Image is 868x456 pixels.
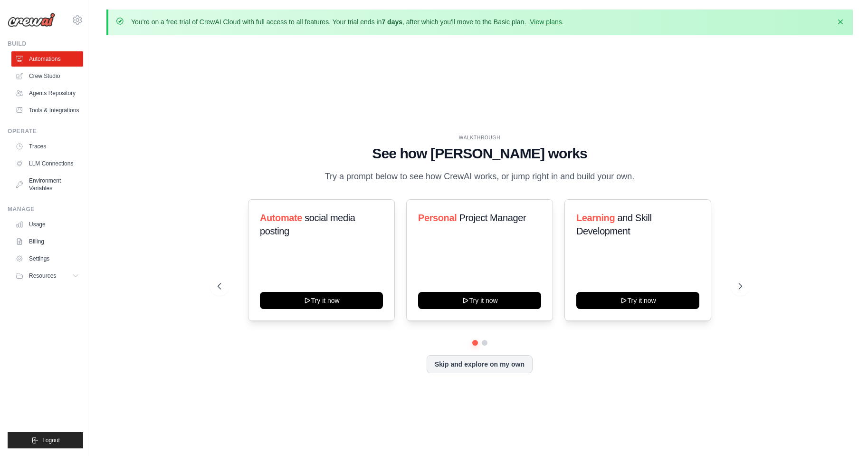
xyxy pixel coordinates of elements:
div: Operate [8,127,83,135]
span: Automate [260,213,302,223]
a: LLM Connections [11,156,83,171]
button: Logout [8,432,83,448]
a: Settings [11,251,83,266]
a: Environment Variables [11,173,83,196]
button: Skip and explore on my own [427,355,533,373]
a: Agents Repository [11,86,83,101]
span: social media posting [260,213,355,236]
span: Resources [29,272,56,280]
a: View plans [530,18,562,26]
a: Crew Studio [11,68,83,84]
div: Build [8,40,83,48]
img: Logo [8,13,55,27]
h1: See how [PERSON_NAME] works [218,145,742,162]
button: Try it now [576,292,699,309]
a: Automations [11,51,83,67]
a: Traces [11,139,83,154]
span: and Skill Development [576,213,651,236]
a: Tools & Integrations [11,103,83,118]
strong: 7 days [382,18,402,26]
span: Learning [576,213,615,223]
span: Project Manager [459,213,526,223]
button: Resources [11,268,83,283]
a: Billing [11,234,83,249]
button: Try it now [418,292,541,309]
p: You're on a free trial of CrewAI Cloud with full access to all features. Your trial ends in , aft... [131,17,564,27]
p: Try a prompt below to see how CrewAI works, or jump right in and build your own. [320,170,639,184]
span: Logout [42,437,60,444]
div: Manage [8,205,83,213]
div: WALKTHROUGH [218,134,742,141]
span: Personal [418,213,457,223]
a: Usage [11,217,83,232]
button: Try it now [260,292,383,309]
